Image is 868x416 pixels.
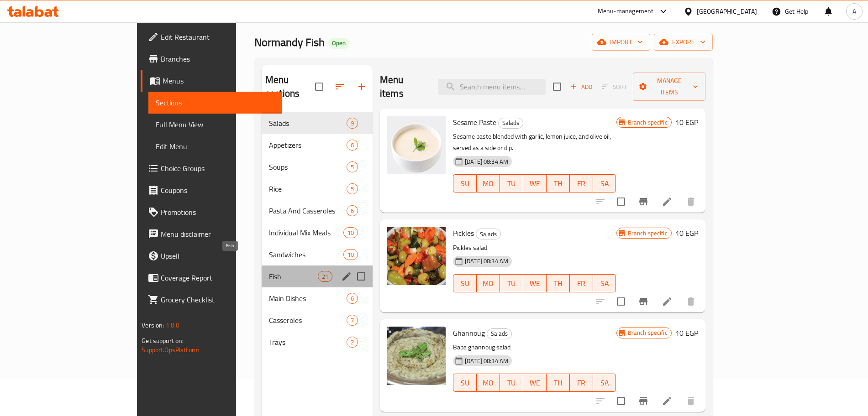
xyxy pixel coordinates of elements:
[662,296,673,307] a: Edit menu item
[592,34,650,51] button: import
[573,277,589,290] span: FR
[438,79,546,95] input: search
[453,174,477,192] button: SU
[269,227,343,238] span: Individual Mix Meals
[453,115,496,129] span: Sesame Paste
[504,277,520,290] span: TU
[461,357,512,365] span: [DATE] 08:34 AM
[527,177,543,190] span: WE
[453,326,485,340] span: Ghannoug
[662,395,673,406] a: Edit menu item
[387,116,446,174] img: Sesame Paste
[477,174,500,192] button: MO
[161,185,274,196] span: Coupons
[156,119,274,130] span: Full Menu View
[461,257,512,265] span: [DATE] 08:34 AM
[476,229,501,239] div: Salads
[265,73,315,100] h2: Menu sections
[550,376,566,390] span: TH
[611,292,631,311] span: Select to update
[343,249,358,260] div: items
[570,274,593,292] button: FR
[453,342,616,353] p: Baba ghannoug salad
[632,390,654,412] button: Branch-specific-item
[347,205,358,216] div: items
[141,289,282,311] a: Grocery Checklist
[598,6,654,17] div: Menu-management
[166,319,180,331] span: 1.0.0
[318,271,332,282] div: items
[269,118,347,129] div: Salads
[697,6,757,16] div: [GEOGRAPHIC_DATA]
[593,174,616,192] button: SA
[262,331,373,353] div: Trays2
[141,245,282,267] a: Upsell
[547,374,570,392] button: TH
[480,177,496,190] span: MO
[662,196,673,207] a: Edit menu item
[347,119,358,128] span: 9
[340,270,353,283] button: edit
[269,271,318,282] span: Fish
[141,201,282,223] a: Promotions
[269,315,347,326] div: Casseroles
[269,205,347,216] div: Pasta And Casseroles
[461,157,512,166] span: [DATE] 08:34 AM
[163,75,274,86] span: Menus
[570,374,593,392] button: FR
[387,227,446,285] img: Pickles
[347,163,358,172] span: 5
[347,183,358,194] div: items
[453,131,616,154] p: Sesame paste blended with garlic, lemon juice, and olive oil, served as a side or dip.
[269,293,347,304] span: Main Dishes
[498,118,523,129] div: Salads
[624,328,671,337] span: Branch specific
[569,82,594,92] span: Add
[161,250,274,261] span: Upsell
[318,272,332,281] span: 21
[476,229,500,239] span: Salads
[142,344,200,356] a: Support.OpsPlatform
[632,191,654,213] button: Branch-specific-item
[269,183,347,194] span: Rice
[573,177,589,190] span: FR
[262,178,373,200] div: Rice5
[254,32,325,52] span: Normandy Fish
[480,376,496,390] span: MO
[142,319,164,331] span: Version:
[269,140,347,151] span: Appetizers
[480,277,496,290] span: MO
[852,6,856,16] span: A
[344,229,358,237] span: 10
[547,174,570,192] button: TH
[262,244,373,265] div: Sandwiches10
[310,77,329,96] span: Select all sections
[262,109,373,357] nav: Menu sections
[500,274,523,292] button: TU
[141,70,282,92] a: Menus
[347,118,358,129] div: items
[570,174,593,192] button: FR
[675,327,698,339] h6: 10 EGP
[675,116,698,129] h6: 10 EGP
[262,134,373,156] div: Appetizers6
[596,80,633,94] span: Select section first
[142,335,184,347] span: Get support on:
[597,177,613,190] span: SA
[347,293,358,304] div: items
[624,118,671,127] span: Branch specific
[347,207,358,215] span: 6
[550,277,566,290] span: TH
[262,156,373,178] div: Soups5
[347,185,358,193] span: 5
[632,291,654,312] button: Branch-specific-item
[343,227,358,238] div: items
[387,327,446,385] img: Ghannoug
[611,192,631,211] span: Select to update
[573,376,589,390] span: FR
[148,114,282,135] a: Full Menu View
[380,73,427,100] h2: Menu items
[550,177,566,190] span: TH
[567,80,596,94] span: Add item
